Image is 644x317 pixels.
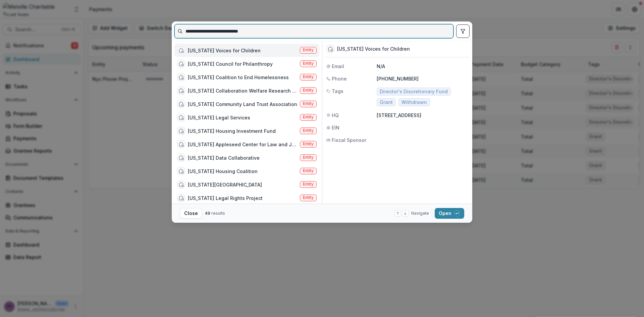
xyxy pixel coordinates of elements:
[188,47,261,54] div: [US_STATE] Voices for Children
[303,48,314,52] span: Entity
[401,100,427,105] span: Withdrawn
[332,137,366,144] span: Fiscal Sponsor
[377,112,468,119] p: [STREET_ADDRESS]
[303,168,314,173] span: Entity
[188,114,250,121] div: [US_STATE] Legal Services
[411,210,429,216] span: Navigate
[205,211,210,216] span: 49
[377,75,468,82] p: [PHONE_NUMBER]
[303,142,314,146] span: Entity
[303,88,314,93] span: Entity
[303,182,314,187] span: Entity
[332,63,344,70] span: Email
[188,195,263,202] div: [US_STATE] Legal Rights Project
[188,74,289,81] div: [US_STATE] Coalition to End Homelessness
[188,141,297,148] div: [US_STATE] Appleseed Center for Law and Justice
[303,195,314,200] span: Entity
[188,181,262,188] div: [US_STATE][GEOGRAPHIC_DATA]
[188,101,297,108] div: [US_STATE] Community Land Trust Association
[332,112,339,119] span: HQ
[303,155,314,160] span: Entity
[332,124,339,131] span: EIN
[211,211,225,216] span: results
[377,63,468,70] p: N/A
[332,75,347,82] span: Phone
[188,168,258,175] div: [US_STATE] Housing Coalition
[188,127,276,135] div: [US_STATE] Housing Investment Fund
[380,100,393,105] span: Grant
[303,61,314,66] span: Entity
[180,208,202,219] button: Close
[303,74,314,79] span: Entity
[303,101,314,106] span: Entity
[435,208,464,219] button: Open
[456,24,470,38] button: toggle filters
[303,115,314,119] span: Entity
[303,128,314,133] span: Entity
[188,154,260,161] div: [US_STATE] Data Collaborative
[332,88,343,95] span: Tags
[337,46,410,52] div: [US_STATE] Voices for Children
[380,89,448,95] span: Director's Discretionary Fund
[188,60,273,67] div: [US_STATE] Council for Philanthropy
[188,87,297,94] div: [US_STATE] Collaboration Welfare Research Reform Project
